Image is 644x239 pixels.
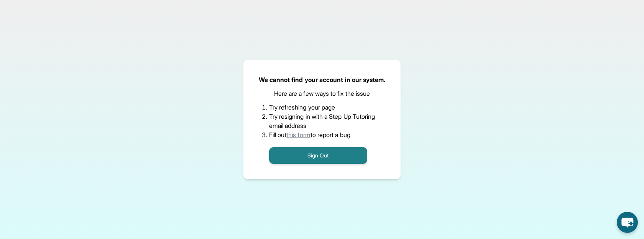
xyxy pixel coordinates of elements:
button: Sign Out [269,147,367,164]
a: this form [286,131,310,139]
button: chat-button [617,212,638,233]
a: Sign Out [269,151,367,159]
li: Try resigning in with a Step Up Tutoring email address [269,112,375,130]
li: Fill out to report a bug [269,130,375,139]
p: Here are a few ways to fix the issue [274,89,370,98]
p: We cannot find your account in our system. [259,75,386,84]
li: Try refreshing your page [269,103,375,112]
